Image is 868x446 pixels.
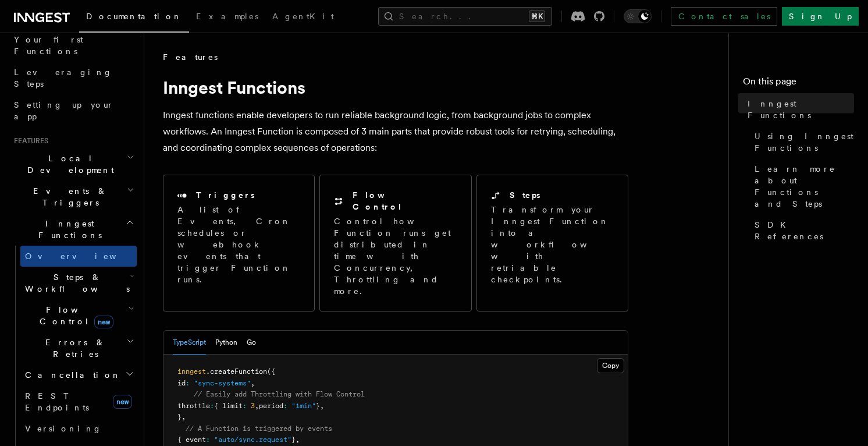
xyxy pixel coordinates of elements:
span: , [251,379,255,387]
a: Versioning [20,418,137,439]
span: Documentation [86,12,182,21]
a: StepsTransform your Inngest Function into a workflow with retriable checkpoints. [476,175,628,312]
a: Overview [20,246,137,267]
span: { event [177,436,206,444]
a: Contact sales [671,7,777,26]
span: Learn more about Functions and Steps [755,163,854,210]
span: Steps & Workflows [20,271,130,295]
a: Your first Functions [9,29,137,62]
a: Using Inngest Functions [750,126,854,158]
span: // A Function is triggered by events [186,424,332,433]
a: Learn more about Functions and Steps [750,158,854,214]
span: // Easily add Throttling with Flow Control [194,390,365,398]
span: Events & Triggers [9,185,127,208]
span: Setting up your app [14,100,114,121]
kbd: ⌘K [529,10,545,22]
button: Steps & Workflows [20,267,137,299]
span: "sync-systems" [194,379,251,387]
p: A list of Events, Cron schedules or webhook events that trigger Function runs. [177,204,300,285]
button: Inngest Functions [9,213,137,246]
span: Inngest Functions [9,218,126,241]
span: SDK References [755,219,854,242]
a: AgentKit [265,3,341,31]
p: Inngest functions enable developers to run reliable background logic, from background jobs to com... [163,107,628,156]
button: Cancellation [20,364,137,385]
span: Using Inngest Functions [755,130,854,154]
span: Versioning [25,424,102,433]
button: Copy [597,358,624,373]
span: , [255,402,259,410]
span: : [186,379,190,387]
a: Sign Up [782,7,859,26]
p: Transform your Inngest Function into a workflow with retriable checkpoints. [491,204,616,285]
span: Inngest Functions [748,98,854,121]
span: new [113,395,132,409]
span: id [177,379,186,387]
a: Documentation [79,3,189,33]
button: Python [215,331,237,355]
span: , [320,402,324,410]
span: } [316,402,320,410]
span: : [243,402,247,410]
span: } [291,436,296,444]
span: 3 [251,402,255,410]
span: : [210,402,214,410]
span: Cancellation [20,369,121,381]
span: Local Development [9,153,127,176]
button: Flow Controlnew [20,299,137,332]
p: Control how Function runs get distributed in time with Concurrency, Throttling and more. [334,215,457,297]
span: REST Endpoints [25,391,89,412]
h2: Triggers [196,189,255,201]
a: REST Endpointsnew [20,385,137,418]
span: : [206,436,210,444]
a: TriggersA list of Events, Cron schedules or webhook events that trigger Function runs. [163,175,315,312]
span: Examples [196,12,258,21]
h4: On this page [743,75,854,93]
h1: Inngest Functions [163,77,628,98]
a: SDK References [750,214,854,247]
span: Features [163,51,218,63]
button: Toggle dark mode [624,9,652,23]
span: , [182,413,186,421]
span: Features [9,136,48,146]
button: Go [247,331,256,355]
span: inngest [177,367,206,376]
span: { limit [214,402,243,410]
span: , [296,436,300,444]
span: Errors & Retries [20,337,126,360]
span: .createFunction [206,367,267,376]
span: Overview [25,252,145,261]
a: Leveraging Steps [9,62,137,94]
span: throttle [177,402,210,410]
span: : [283,402,287,410]
span: Leveraging Steps [14,68,112,89]
button: Local Development [9,148,137,180]
span: "1min" [291,402,316,410]
button: TypeScript [173,331,206,355]
span: ({ [267,367,275,376]
span: Your first Functions [14,35,83,56]
h2: Flow Control [353,189,457,213]
button: Search...⌘K [378,7,552,26]
a: Setting up your app [9,94,137,127]
button: Errors & Retries [20,332,137,364]
a: Flow ControlControl how Function runs get distributed in time with Concurrency, Throttling and more. [319,175,471,312]
span: } [177,413,182,421]
span: "auto/sync.request" [214,436,291,444]
span: AgentKit [272,12,334,21]
a: Inngest Functions [743,93,854,126]
h2: Steps [510,189,540,201]
span: period [259,402,283,410]
span: new [94,316,113,328]
a: Examples [189,3,265,31]
button: Events & Triggers [9,180,137,213]
span: Flow Control [20,304,128,327]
